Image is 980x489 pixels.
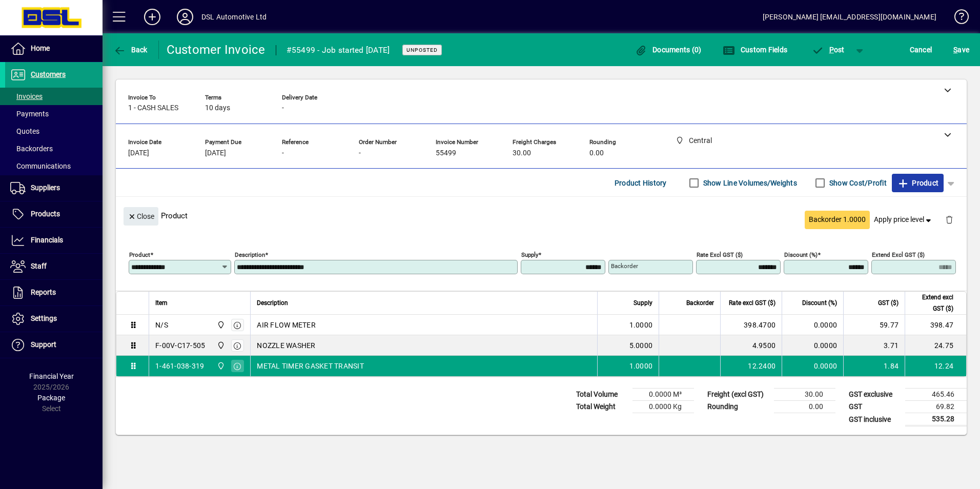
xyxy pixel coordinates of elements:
[31,340,56,349] span: Support
[947,2,967,35] a: Knowledge Base
[571,389,632,401] td: Total Volume
[235,251,265,258] mat-label: Description
[907,40,935,59] button: Cancel
[635,46,702,54] span: Documents (0)
[214,319,226,331] span: Central
[214,340,226,351] span: Central
[827,178,887,188] label: Show Cost/Profit
[257,340,315,351] span: NOZZLE WASHER
[910,42,932,58] span: Cancel
[31,314,57,322] span: Settings
[155,361,204,371] div: 1-461-038-319
[702,401,774,413] td: Rounding
[5,140,103,157] a: Backorders
[5,105,103,123] a: Payments
[436,149,456,157] span: 55499
[953,46,957,54] span: S
[953,42,969,58] span: ave
[10,162,71,170] span: Communications
[214,360,226,372] span: Central
[720,40,790,59] button: Custom Fields
[128,208,154,225] span: Close
[809,214,866,225] span: Backorder 1.0000
[571,401,632,413] td: Total Weight
[513,149,531,157] span: 30.00
[5,201,103,227] a: Products
[629,361,653,371] span: 1.0000
[686,297,714,309] span: Backorder
[874,214,933,225] span: Apply price level
[31,44,50,52] span: Home
[727,361,775,371] div: 12.2400
[5,123,103,140] a: Quotes
[169,8,201,26] button: Profile
[892,174,944,192] button: Product
[111,40,150,59] button: Back
[632,389,694,401] td: 0.0000 M³
[937,215,962,224] app-page-header-button: Delete
[806,40,850,59] button: Post
[897,175,938,191] span: Product
[5,157,103,175] a: Communications
[729,297,775,309] span: Rate excl GST ($)
[31,288,56,296] span: Reports
[5,175,103,201] a: Suppliers
[201,9,267,25] div: DSL Automotive Ltd
[136,8,169,26] button: Add
[5,254,103,279] a: Staff
[167,42,266,58] div: Customer Invoice
[155,340,205,351] div: F-00V-C17-505
[5,228,103,253] a: Financials
[10,92,43,100] span: Invoices
[155,320,168,330] div: N/S
[205,149,226,157] span: [DATE]
[5,36,103,62] a: Home
[905,389,967,401] td: 465.46
[784,251,818,258] mat-label: Discount (%)
[5,280,103,305] a: Reports
[843,315,905,335] td: 59.77
[629,340,653,351] span: 5.0000
[128,149,149,157] span: [DATE]
[257,297,288,309] span: Description
[727,340,775,351] div: 4.9500
[128,104,178,112] span: 1 - CASH SALES
[610,174,671,192] button: Product History
[774,389,835,401] td: 30.00
[589,149,604,157] span: 0.00
[257,320,316,330] span: AIR FLOW METER
[951,40,972,59] button: Save
[10,145,53,153] span: Backorders
[615,175,667,191] span: Product History
[702,389,774,401] td: Freight (excl GST)
[29,372,74,380] span: Financial Year
[811,46,845,54] span: ost
[37,394,65,402] span: Package
[116,197,967,234] div: Product
[723,46,787,54] span: Custom Fields
[31,210,60,218] span: Products
[843,356,905,376] td: 1.84
[905,315,966,335] td: 398.47
[282,149,284,157] span: -
[774,401,835,413] td: 0.00
[5,306,103,332] a: Settings
[763,9,936,25] div: [PERSON_NAME] [EMAIL_ADDRESS][DOMAIN_NAME]
[844,401,905,413] td: GST
[782,356,843,376] td: 0.0000
[634,297,652,309] span: Supply
[905,356,966,376] td: 12.24
[878,297,899,309] span: GST ($)
[782,315,843,335] td: 0.0000
[629,320,653,330] span: 1.0000
[632,40,704,59] button: Documents (0)
[782,335,843,356] td: 0.0000
[31,70,66,78] span: Customers
[257,361,364,371] span: METAL TIMER GASKET TRANSIT
[844,413,905,426] td: GST inclusive
[31,236,63,244] span: Financials
[829,46,834,54] span: P
[359,149,361,157] span: -
[282,104,284,112] span: -
[31,184,60,192] span: Suppliers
